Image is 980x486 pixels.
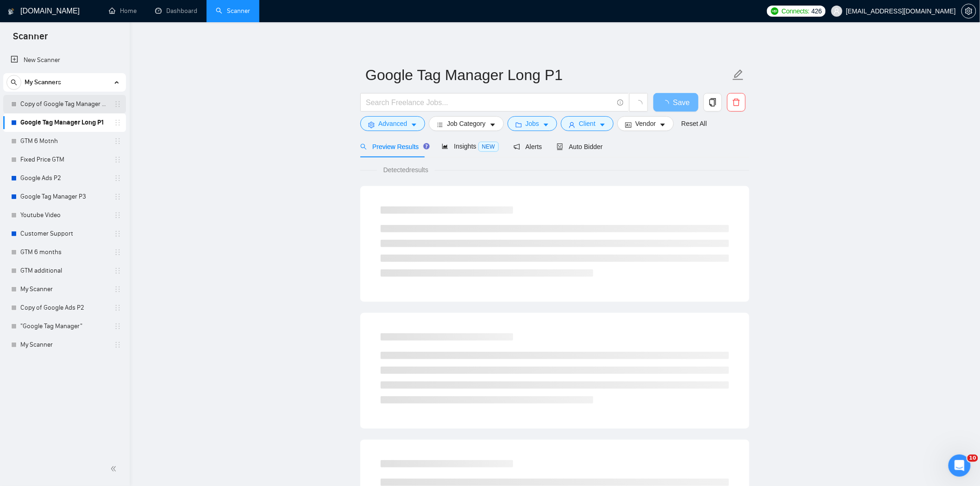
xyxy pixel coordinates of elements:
span: caret-down [660,121,666,128]
span: caret-down [490,121,496,128]
a: Customer Support [20,224,108,243]
a: My Scanner [20,336,108,354]
span: delete [728,98,745,106]
span: user [834,8,840,14]
span: notification [514,143,520,150]
span: NEW [478,142,499,152]
span: copy [704,98,722,106]
span: search [360,143,367,150]
button: delete [727,93,746,112]
span: Jobs [526,118,540,129]
input: Search Freelance Jobs... [366,97,613,108]
span: Client [579,118,596,129]
span: holder [114,137,121,145]
span: My Scanners [25,73,61,92]
span: idcard [625,121,632,128]
span: Detected results [377,165,435,175]
a: My Scanner [20,280,108,299]
span: setting [962,7,976,15]
input: Scanner name... [365,63,730,87]
span: holder [114,193,121,200]
a: Youtube Video [20,206,108,224]
iframe: Intercom live chat [949,455,971,477]
a: GTM 6 Motnh [20,132,108,150]
button: setting [961,4,976,19]
img: logo [8,4,14,19]
button: copy [704,93,722,112]
span: Auto Bidder [557,143,603,150]
span: search [7,79,21,86]
span: holder [114,286,121,293]
a: Copy of Google Ads P2 [20,299,108,317]
span: Save [673,97,690,108]
div: Tooltip anchor [422,142,431,150]
span: robot [557,143,563,150]
span: Insights [442,143,498,150]
a: "Google Tag Manager" [20,317,108,336]
span: Job Category [447,118,485,129]
span: caret-down [599,121,606,128]
a: GTM additional [20,262,108,280]
a: dashboardDashboard [155,7,197,15]
span: 426 [811,6,822,16]
li: My Scanners [3,73,126,354]
span: setting [368,121,375,128]
a: homeHome [109,7,137,15]
span: holder [114,249,121,256]
a: Fixed Price GTM [20,150,108,169]
span: Connects: [782,6,810,16]
span: holder [114,304,121,312]
span: holder [114,212,121,219]
img: upwork-logo.png [771,7,779,15]
button: settingAdvancedcaret-down [360,116,425,131]
button: search [6,75,21,90]
span: holder [114,119,121,126]
a: Google Ads P2 [20,169,108,187]
span: bars [437,121,443,128]
button: userClientcaret-down [561,116,614,131]
span: loading [634,100,643,108]
a: setting [961,7,976,15]
span: Advanced [378,118,407,129]
span: holder [114,341,121,349]
span: Scanner [6,30,55,49]
span: info-circle [617,100,623,106]
span: loading [662,100,673,107]
button: idcardVendorcaret-down [617,116,674,131]
li: New Scanner [3,51,126,69]
span: caret-down [543,121,549,128]
span: caret-down [411,121,417,128]
a: GTM 6 months [20,243,108,262]
span: folder [515,121,522,128]
span: Alerts [514,143,542,150]
span: holder [114,174,121,182]
button: barsJob Categorycaret-down [429,116,503,131]
a: Copy of Google Tag Manager Long P1 [20,95,108,113]
a: New Scanner [11,51,119,69]
span: user [569,121,575,128]
span: Preview Results [360,143,427,150]
span: Vendor [635,118,656,129]
span: holder [114,156,121,163]
span: holder [114,100,121,108]
span: holder [114,267,121,274]
a: Google Tag Manager P3 [20,187,108,206]
span: double-left [110,464,119,474]
button: Save [653,93,698,112]
a: searchScanner [216,7,250,15]
span: 10 [967,455,978,462]
span: edit [732,69,744,81]
a: Reset All [681,118,707,129]
a: Google Tag Manager Long P1 [20,113,108,132]
span: holder [114,230,121,237]
span: area-chart [442,143,448,150]
span: holder [114,323,121,330]
button: folderJobscaret-down [508,116,558,131]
